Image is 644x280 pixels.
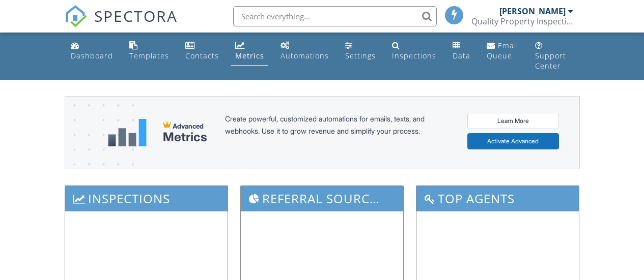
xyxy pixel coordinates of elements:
[467,133,559,149] a: Activate Advanced
[487,41,518,60] div: Email Queue
[483,37,523,66] a: Email Queue
[241,186,403,211] h3: Referral Sources
[281,51,329,60] div: Automations
[94,5,178,26] span: SPECTORA
[467,113,559,129] a: Learn More
[535,51,566,71] div: Support Center
[129,51,169,60] div: Templates
[65,186,228,211] h3: Inspections
[163,130,207,144] div: Metrics
[235,51,264,60] div: Metrics
[108,119,147,146] img: metrics-aadfce2e17a16c02574e7fc40e4d6b8174baaf19895a402c862ea781aae8ef5b.svg
[231,37,268,66] a: Metrics
[471,16,573,26] div: Quality Property Inspections LLC
[392,51,436,60] div: Inspections
[341,37,380,66] a: Settings
[173,122,204,130] span: Advanced
[233,6,437,26] input: Search everything...
[185,51,219,60] div: Contacts
[67,37,117,66] a: Dashboard
[276,37,333,66] a: Automations (Basic)
[345,51,376,60] div: Settings
[125,37,173,66] a: Templates
[65,5,87,27] img: The Best Home Inspection Software - Spectora
[71,51,113,60] div: Dashboard
[449,37,474,66] a: Data
[65,14,178,35] a: SPECTORA
[225,113,449,152] div: Create powerful, customized automations for emails, texts, and webhooks. Use it to grow revenue a...
[65,97,134,209] img: advanced-banner-bg-f6ff0eecfa0ee76150a1dea9fec4b49f333892f74bc19f1b897a312d7a1b2ff3.png
[388,37,440,66] a: Inspections
[453,51,470,60] div: Data
[531,37,577,76] a: Support Center
[499,6,566,16] div: [PERSON_NAME]
[181,37,223,66] a: Contacts
[416,186,579,211] h3: Top Agents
